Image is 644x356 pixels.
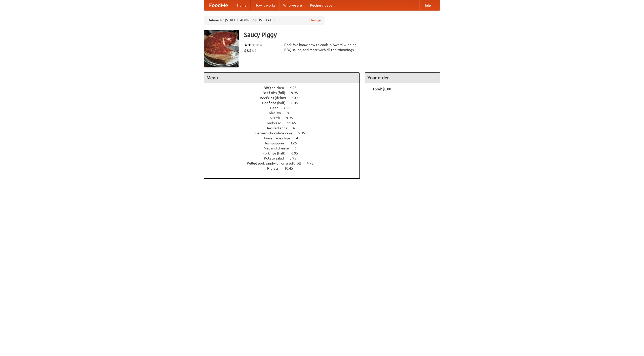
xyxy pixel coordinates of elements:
a: FoodMe [204,0,233,10]
span: 10.45 [284,166,298,170]
span: 9.95 [291,91,303,95]
span: Cornbread [265,121,286,125]
a: BBQ chicken 4.95 [264,86,306,90]
span: 10.45 [292,96,306,100]
span: Riblets [267,166,284,170]
span: 4 [293,126,300,130]
a: Cornbread 11.45 [265,121,305,125]
span: Beer [270,106,283,110]
a: Potato salad 3.95 [264,156,306,160]
a: Coleslaw 8.95 [267,111,303,115]
li: $ [254,48,257,53]
li: ★ [248,42,252,48]
span: Beef ribs (full) [263,91,290,95]
span: Collards [267,116,285,120]
span: 5.95 [298,131,310,135]
a: Home [233,0,251,10]
span: Devilled eggs [265,126,292,130]
li: $ [252,48,254,53]
h4: Your order [365,73,440,83]
div: Deliver to: [STREET_ADDRESS][US_STATE] [204,16,325,25]
a: Devilled eggs 4 [265,126,304,130]
span: 11.45 [287,121,301,125]
span: 6.95 [291,151,303,155]
a: Who we are [279,0,306,10]
a: Beef ribs (full) 9.95 [263,91,307,95]
span: Hushpuppies [264,141,289,145]
a: Beer 7.55 [270,106,300,110]
a: Riblets 10.45 [267,166,302,170]
span: 6.45 [291,101,303,105]
span: Pork ribs (half) [262,151,291,155]
h4: Menu [204,73,359,83]
li: ★ [259,42,263,48]
div: Pork. We know how to cook it. Award-winning BBQ sauce, and meat with all the trimmings. [284,42,360,52]
span: Housemade chips [262,136,295,140]
span: 9.95 [286,116,298,120]
span: 4 [296,136,303,140]
span: Beef ribs (delux) [260,96,291,100]
a: How it works [251,0,279,10]
a: Pork ribs (half) 6.95 [262,151,307,155]
span: 4.95 [290,86,302,90]
li: $ [249,48,252,53]
span: 3.25 [290,141,302,145]
a: Help [419,0,435,10]
a: Collards 9.95 [267,116,302,120]
span: Potato salad [264,156,289,160]
b: Total: $0.00 [373,87,391,91]
a: Change [309,18,321,23]
span: Beef ribs (half) [262,101,291,105]
a: Housemade chips 4 [262,136,307,140]
li: ★ [244,42,248,48]
span: 7.55 [284,106,295,110]
li: ★ [252,42,255,48]
li: $ [244,48,247,53]
a: Mac and cheese 6 [264,146,306,150]
a: Beef ribs (delux) 10.45 [260,96,310,100]
span: 4.95 [307,161,318,165]
span: Pulled pork sandwich on a soft roll [247,161,306,165]
a: Pulled pork sandwich on a soft roll 4.95 [247,161,323,165]
a: Recipe videos [306,0,336,10]
li: $ [247,48,249,53]
a: Beef ribs (half) 6.45 [262,101,307,105]
span: 8.95 [287,111,299,115]
span: 6 [295,146,302,150]
span: German chocolate cake [255,131,297,135]
a: Hushpuppies 3.25 [264,141,306,145]
span: BBQ chicken [264,86,289,90]
li: ★ [255,42,259,48]
span: Coleslaw [267,111,286,115]
span: Mac and cheese [264,146,294,150]
a: German chocolate cake 5.95 [255,131,314,135]
img: angular.jpg [204,30,239,67]
h3: Saucy Piggy [244,30,440,40]
span: 3.95 [290,156,301,160]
